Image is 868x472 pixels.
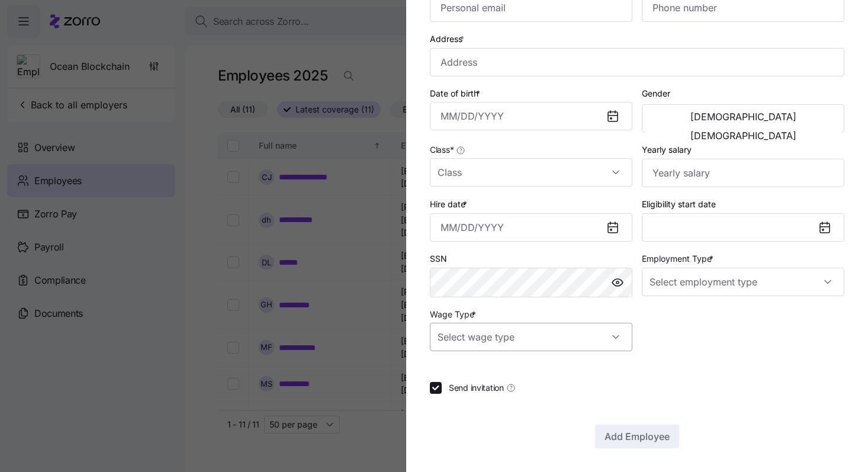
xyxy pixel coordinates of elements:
[430,323,632,351] input: Select wage type
[430,102,632,130] input: MM/DD/YYYY
[690,131,796,140] span: [DEMOGRAPHIC_DATA]
[690,112,796,121] span: [DEMOGRAPHIC_DATA]
[642,159,844,187] input: Yearly salary
[430,158,632,187] input: Class
[642,252,716,265] label: Employment Type
[430,198,470,211] label: Hire date
[642,198,716,211] label: Eligibility start date
[642,143,692,156] label: Yearly salary
[430,144,454,156] span: Class *
[430,252,447,265] label: SSN
[430,308,478,321] label: Wage Type
[430,213,632,242] input: MM/DD/YYYY
[642,268,844,296] input: Select employment type
[642,87,670,100] label: Gender
[430,87,483,100] label: Date of birth
[449,382,504,394] span: Send invitation
[430,33,467,46] label: Address
[430,48,844,76] input: Address
[595,425,679,448] button: Add Employee
[605,429,670,444] span: Add Employee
